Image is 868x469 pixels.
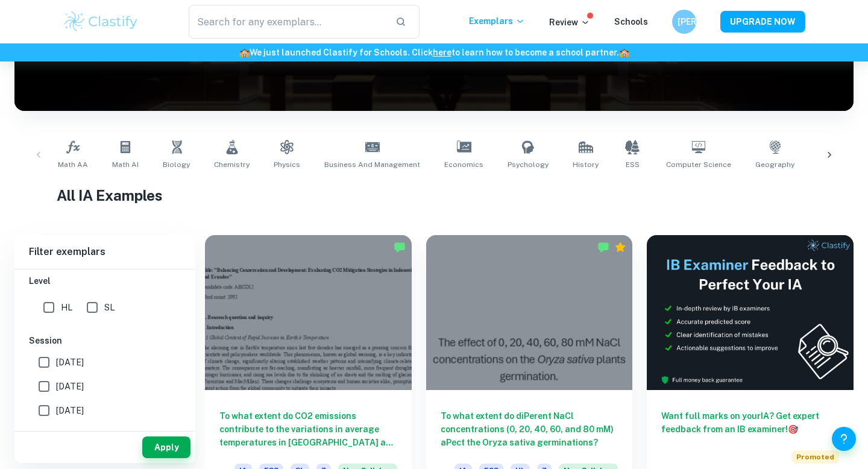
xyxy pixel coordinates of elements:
span: History [573,159,599,170]
img: Marked [597,241,609,253]
span: Geography [755,159,794,170]
button: UPGRADE NOW [720,11,805,33]
span: Psychology [508,159,549,170]
h6: Filter exemplars [14,235,195,269]
h6: Want full marks on your IA ? Get expert feedback from an IB examiner! [661,409,839,436]
h6: [PERSON_NAME] [678,15,691,28]
button: Help and Feedback [832,427,856,451]
a: here [433,48,451,57]
img: Clastify logo [63,10,139,34]
span: Business and Management [324,159,420,170]
span: Chemistry [214,159,250,170]
button: Apply [142,436,190,458]
span: Math AA [58,159,88,170]
h1: All IA Examples [57,184,812,206]
p: Exemplars [469,14,525,28]
img: Marked [394,241,406,253]
p: Review [549,16,590,29]
a: Schools [614,17,648,27]
span: Math AI [112,159,139,170]
img: Thumbnail [647,235,854,390]
h6: We just launched Clastify for Schools. Click to learn how to become a school partner. [2,46,866,59]
span: 🎯 [788,424,798,434]
span: Physics [274,159,300,170]
div: Premium [614,241,626,253]
span: 🏫 [619,48,629,57]
span: [DATE] [56,380,84,393]
span: ESS [626,159,640,170]
span: Computer Science [666,159,731,170]
h6: To what extent do CO2 emissions contribute to the variations in average temperatures in [GEOGRAPH... [219,409,397,449]
span: SL [104,301,115,314]
h6: To what extent do diPerent NaCl concentrations (0, 20, 40, 60, and 80 mM) aPect the Oryza sativa ... [441,409,618,449]
span: Economics [444,159,483,170]
span: [DATE] [56,356,84,369]
span: [DATE] [56,404,84,417]
h6: Level [29,274,181,288]
span: HL [61,301,72,314]
span: Biology [163,159,190,170]
h6: Session [29,334,181,347]
button: [PERSON_NAME] [672,10,696,34]
span: 🏫 [239,48,250,57]
input: Search for any exemplars... [189,5,386,39]
span: Promoted [791,450,839,464]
